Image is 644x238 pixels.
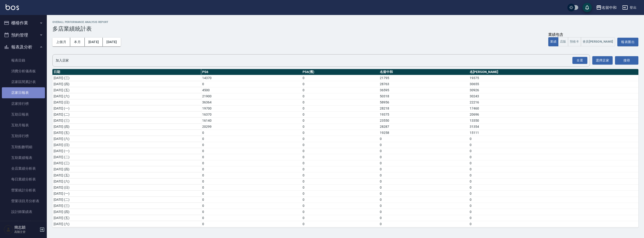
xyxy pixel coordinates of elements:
td: 0 [468,142,638,148]
td: 19258 [379,130,469,136]
button: 報表匯出 [617,38,638,46]
td: 0 [379,184,469,190]
td: 0 [201,190,301,197]
button: 報表及分析 [2,41,45,53]
td: 0 [201,203,301,209]
td: 21900 [201,93,301,99]
td: 16140 [201,117,301,124]
td: 0 [379,136,469,142]
td: 0 [301,215,379,221]
td: [DATE] (三) [52,117,201,124]
td: 21795 [379,75,469,81]
td: 0 [379,197,469,203]
button: 選擇店家 [592,56,613,65]
td: 0 [301,75,379,81]
h2: Overall Performance Analysis Report [52,21,638,24]
td: [DATE] (一) [52,148,201,154]
td: 0 [301,178,379,184]
td: 28218 [379,105,469,111]
td: 0 [301,160,379,166]
h3: 多店業績統計表 [52,26,638,32]
td: 0 [468,227,638,233]
td: 0 [301,190,379,197]
td: 0 [301,203,379,209]
td: 0 [379,221,469,227]
th: 名留中和 [379,69,469,75]
td: 0 [201,160,301,166]
td: 22216 [468,99,638,105]
td: 0 [301,117,379,124]
td: 0 [301,166,379,172]
td: 0 [201,221,301,227]
div: 全選 [572,57,587,64]
td: 36595 [379,87,469,93]
td: 0 [468,154,638,160]
a: 報表目錄 [2,55,45,66]
td: [DATE] (六) [52,221,201,227]
button: Open [571,56,588,65]
td: 0 [201,184,301,190]
button: [DATE] [103,38,121,46]
div: 名留中和 [602,5,617,11]
td: 0 [468,190,638,197]
td: 0 [201,81,301,87]
td: [DATE] (日) [52,227,201,233]
a: 互助月報表 [2,120,45,131]
div: 業績包含 [548,32,615,37]
td: 0 [301,111,379,117]
a: 互助點數明細 [2,142,45,152]
td: 0 [301,142,379,148]
td: 0 [379,178,469,184]
td: 0 [379,227,469,233]
th: 名[PERSON_NAME] [468,69,638,75]
button: 預約管理 [2,29,45,41]
a: 店家日報表 [2,87,45,98]
td: 13350 [468,117,638,124]
td: 0 [379,148,469,154]
td: 0 [379,172,469,178]
td: 0 [468,160,638,166]
button: 會員[PERSON_NAME] [581,37,615,46]
td: [DATE] (四) [52,166,201,172]
td: [DATE] (四) [52,209,201,215]
td: 0 [468,184,638,190]
td: [DATE] (三) [52,203,201,209]
td: 36364 [201,99,301,105]
td: 58956 [379,99,469,105]
td: [DATE] (一) [52,190,201,197]
td: [DATE] (一) [52,105,201,111]
th: PS6 [201,69,301,75]
td: [DATE] (五) [52,130,201,136]
button: [DATE] [85,38,103,46]
td: 50318 [379,93,469,99]
td: 0 [201,148,301,154]
td: [DATE] (五) [52,87,201,93]
td: 0 [301,154,379,160]
td: 0 [201,172,301,178]
img: Logo [6,4,19,10]
td: 0 [201,197,301,203]
td: 0 [301,227,379,233]
p: 高階主管 [14,230,38,234]
td: 0 [301,197,379,203]
td: 0 [468,197,638,203]
td: 0 [468,136,638,142]
td: [DATE] (三) [52,160,201,166]
td: 0 [468,148,638,154]
td: 20696 [468,111,638,117]
h5: 簡志穎 [14,225,38,230]
a: 店家排行榜 [2,98,45,109]
td: [DATE] (四) [52,124,201,130]
td: 30243 [468,93,638,99]
td: 30926 [468,87,638,93]
td: [DATE] (三) [52,75,201,81]
td: 0 [301,184,379,190]
td: 0 [468,166,638,172]
td: 0 [301,81,379,87]
img: Person [4,225,13,234]
td: 19375 [379,111,469,117]
td: [DATE] (六) [52,93,201,99]
td: 0 [201,130,301,136]
a: 營業統計分析表 [2,185,45,196]
td: 0 [379,160,469,166]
